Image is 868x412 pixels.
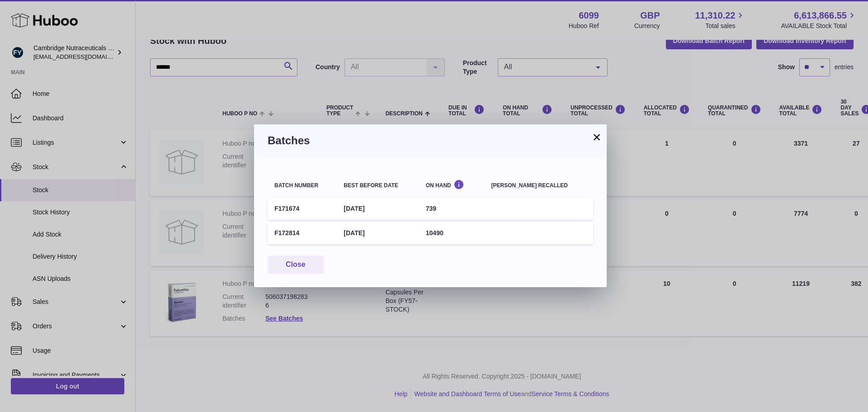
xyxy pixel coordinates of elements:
[344,183,412,189] div: Best before date
[419,222,485,244] td: 10490
[419,198,485,220] td: 739
[591,132,602,142] button: ×
[337,198,419,220] td: [DATE]
[268,256,324,274] button: Close
[268,133,593,148] h3: Batches
[274,183,330,189] div: Batch number
[268,198,337,220] td: F171674
[491,183,586,189] div: [PERSON_NAME] recalled
[337,222,419,244] td: [DATE]
[268,222,337,244] td: F172814
[426,180,478,188] div: On Hand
